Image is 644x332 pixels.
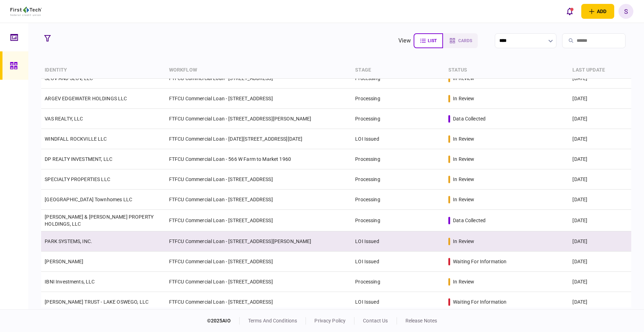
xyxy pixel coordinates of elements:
[166,62,352,79] th: workflow
[45,238,92,244] a: PARK SYSTEMS, INC.
[166,149,352,169] td: FTFCU Commercial Loan - 566 W Farm to Market 1960
[569,109,631,129] td: [DATE]
[569,210,631,231] td: [DATE]
[166,169,352,190] td: FTFCU Commercial Loan - [STREET_ADDRESS]
[453,135,474,142] div: in review
[352,129,445,149] td: LOI Issued
[166,109,352,129] td: FTFCU Commercial Loan - [STREET_ADDRESS][PERSON_NAME]
[314,318,346,323] a: privacy policy
[569,231,631,252] td: [DATE]
[569,62,631,79] th: last update
[41,62,165,79] th: identity
[405,318,437,323] a: release notes
[45,279,95,285] a: IBNI Investments, LLC
[352,210,445,231] td: Processing
[166,231,352,252] td: FTFCU Commercial Loan - [STREET_ADDRESS][PERSON_NAME]
[166,292,352,312] td: FTFCU Commercial Loan - [STREET_ADDRESS]
[352,292,445,312] td: LOI Issued
[414,33,443,48] button: list
[443,33,478,48] button: cards
[45,75,93,81] a: SLOV AND SLOV, LLC
[569,169,631,190] td: [DATE]
[398,36,411,45] div: view
[166,210,352,231] td: FTFCU Commercial Loan - [STREET_ADDRESS]
[453,196,474,203] div: in review
[248,318,297,323] a: terms and conditions
[45,197,132,202] a: [GEOGRAPHIC_DATA] Townhomes LLC
[10,7,42,16] img: client company logo
[453,176,474,183] div: in review
[453,278,474,285] div: in review
[445,62,569,79] th: status
[569,190,631,210] td: [DATE]
[166,190,352,210] td: FTFCU Commercial Loan - [STREET_ADDRESS]
[453,95,474,102] div: in review
[581,4,614,19] button: open adding identity options
[453,217,486,224] div: data collected
[453,238,474,245] div: in review
[453,298,506,305] div: waiting for information
[166,89,352,109] td: FTFCU Commercial Loan - [STREET_ADDRESS]
[166,252,352,272] td: FTFCU Commercial Loan - [STREET_ADDRESS]
[45,299,149,305] a: [PERSON_NAME] TRUST - LAKE OSWEGO, LLC
[569,149,631,169] td: [DATE]
[45,116,83,122] a: VAS REALTY, LLC
[562,4,577,19] button: open notifications list
[569,252,631,272] td: [DATE]
[453,115,486,122] div: data collected
[569,129,631,149] td: [DATE]
[363,318,388,323] a: contact us
[352,272,445,292] td: Processing
[428,38,437,43] span: list
[166,129,352,149] td: FTFCU Commercial Loan - [DATE][STREET_ADDRESS][DATE]
[618,4,633,19] button: S
[352,169,445,190] td: Processing
[45,259,83,264] a: [PERSON_NAME]
[45,156,112,162] a: DP REALTY INVESTMENT, LLC
[352,62,445,79] th: stage
[453,156,474,163] div: in review
[352,89,445,109] td: Processing
[352,231,445,252] td: LOI Issued
[569,292,631,312] td: [DATE]
[352,149,445,169] td: Processing
[458,38,472,43] span: cards
[352,252,445,272] td: LOI Issued
[45,136,107,142] a: WINDFALL ROCKVILLE LLC
[166,272,352,292] td: FTFCU Commercial Loan - [STREET_ADDRESS]
[45,176,110,182] a: SPECIALTY PROPERTIES LLC
[45,214,153,227] a: [PERSON_NAME] & [PERSON_NAME] PROPERTY HOLDINGS, LLC
[207,317,240,325] div: © 2025 AIO
[352,109,445,129] td: Processing
[569,89,631,109] td: [DATE]
[45,96,127,101] a: ARGEV EDGEWATER HOLDINGS LLC
[352,190,445,210] td: Processing
[453,258,506,265] div: waiting for information
[569,272,631,292] td: [DATE]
